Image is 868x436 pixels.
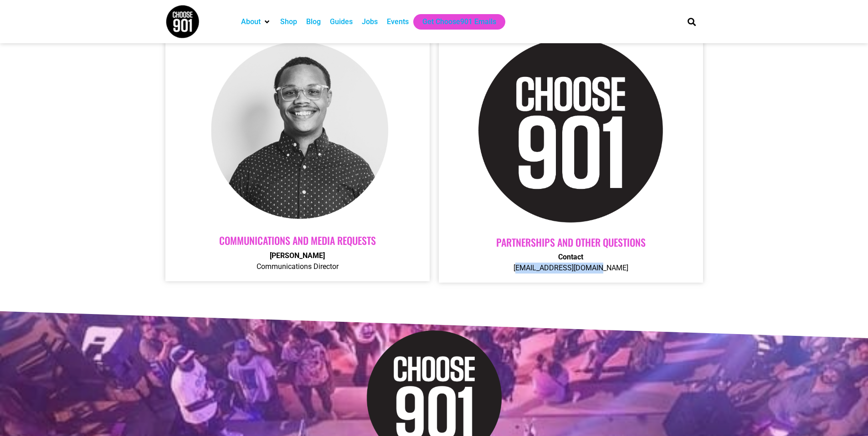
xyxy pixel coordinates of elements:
a: Blog [306,16,321,27]
nav: Main nav [236,14,672,30]
a: Events [387,16,409,27]
strong: Contact [558,253,583,261]
a: About [241,16,261,27]
p: [EMAIL_ADDRESS][DOMAIN_NAME] [448,252,694,274]
a: Guides [330,16,353,27]
strong: [PERSON_NAME] [270,251,325,260]
div: About [236,14,276,30]
a: Shop [280,16,297,27]
a: Communications and Media Requests [219,233,376,248]
p: Communications Director [175,250,421,272]
a: Partnerships AND OTHER QUESTIONS [496,235,646,249]
a: Jobs [362,16,378,27]
div: Search [684,14,699,29]
a: Get Choose901 Emails [422,16,496,27]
